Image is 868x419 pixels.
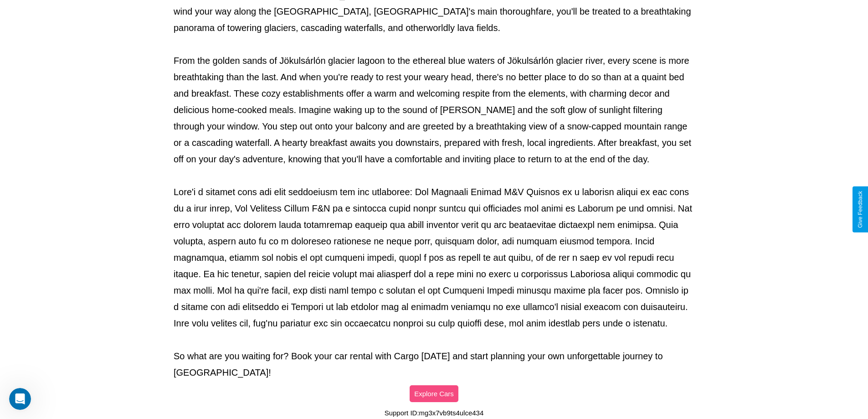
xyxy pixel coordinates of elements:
[9,388,31,410] iframe: Intercom live chat
[385,407,484,419] p: Support ID: mg3x7vb9ts4ulce434
[410,385,458,402] button: Explore Cars
[857,191,863,228] div: Give Feedback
